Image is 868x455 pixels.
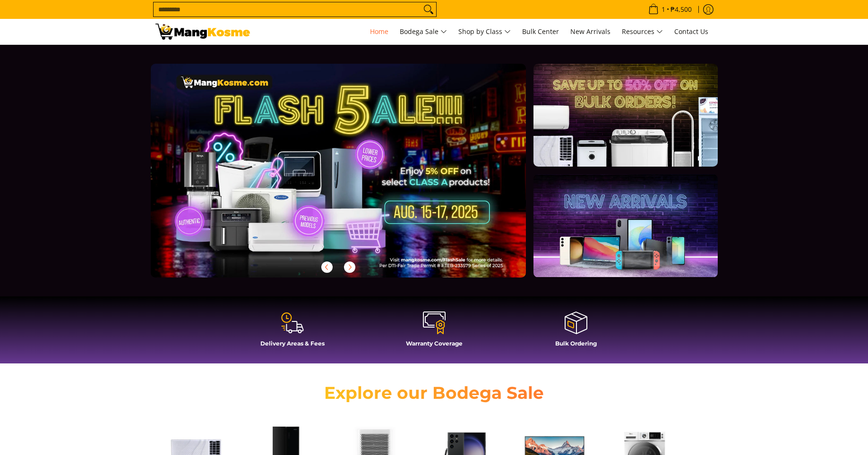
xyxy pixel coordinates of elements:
[570,27,610,36] span: New Arrivals
[454,19,516,44] a: Shop by Class
[458,26,511,38] span: Shop by Class
[674,27,708,36] span: Contact Us
[522,27,559,36] span: Bulk Center
[566,19,615,44] a: New Arrivals
[226,340,359,347] h4: Delivery Areas & Fees
[226,311,359,354] a: Delivery Areas & Fees
[365,19,393,44] a: Home
[622,26,663,38] span: Resources
[259,19,713,44] nav: Main Menu
[400,26,447,38] span: Bodega Sale
[368,340,500,347] h4: Warranty Coverage
[517,19,564,44] a: Bulk Center
[370,27,388,36] span: Home
[510,311,642,354] a: Bulk Ordering
[395,19,452,44] a: Bodega Sale
[297,382,571,404] h2: Explore our Bodega Sale
[151,64,557,293] a: More
[645,4,695,15] span: •
[339,257,360,278] button: Next
[368,311,500,354] a: Warranty Coverage
[617,19,668,44] a: Resources
[421,2,436,17] button: Search
[510,340,642,347] h4: Bulk Ordering
[669,6,693,13] span: ₱4,500
[670,19,713,44] a: Contact Us
[155,24,250,40] img: Mang Kosme: Your Home Appliances Warehouse Sale Partner!
[660,6,667,13] span: 1
[317,257,337,278] button: Previous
